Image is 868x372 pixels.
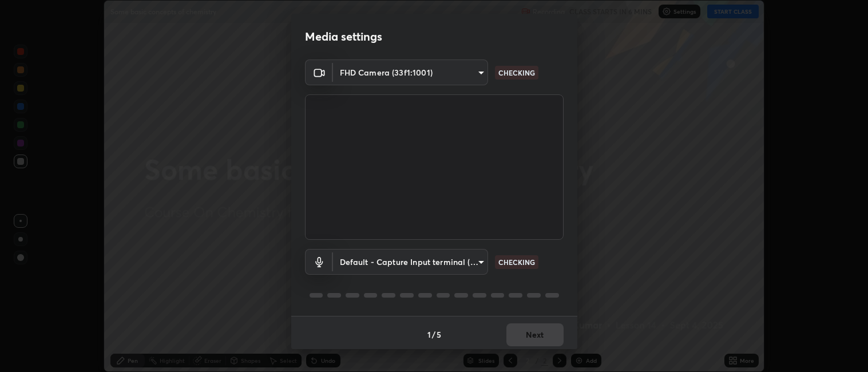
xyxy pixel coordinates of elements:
p: CHECKING [498,257,535,267]
h2: Media settings [305,29,382,44]
div: FHD Camera (33f1:1001) [333,249,488,275]
div: FHD Camera (33f1:1001) [333,60,488,85]
p: CHECKING [498,68,535,78]
h4: 5 [437,329,441,341]
h4: 1 [427,329,431,341]
h4: / [432,329,435,341]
